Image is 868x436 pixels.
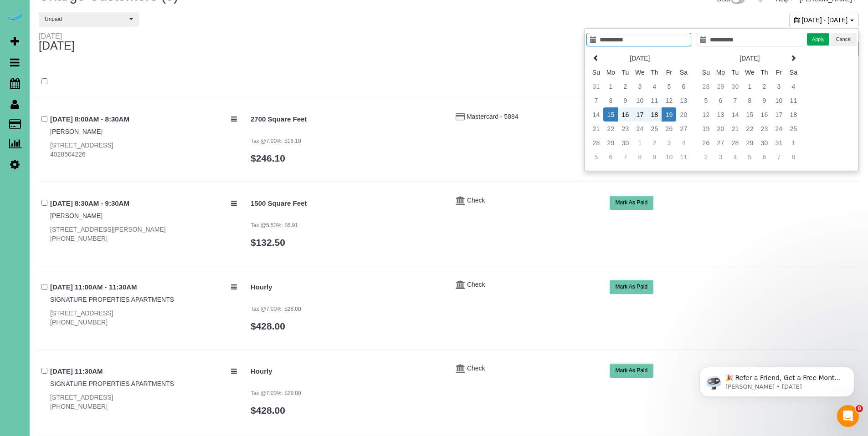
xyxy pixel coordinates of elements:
a: Check [467,365,485,372]
th: Sa [786,65,801,79]
td: 28 [699,79,713,93]
td: 2 [699,150,713,164]
a: $132.50 [251,237,285,248]
button: Mark As Paid [610,280,654,294]
a: SIGNATURE PROPERTIES APARTMENTS [50,380,174,387]
th: We [632,65,647,79]
td: 15 [742,107,757,122]
td: 4 [786,79,801,93]
td: 25 [647,122,662,136]
td: 14 [728,107,742,122]
small: Tax @7.00%: $28.00 [251,306,301,312]
img: Automaid Logo [5,9,24,22]
h4: [DATE] 11:30AM [50,368,237,375]
td: 31 [771,136,786,150]
td: 18 [647,107,662,122]
td: 27 [676,122,691,136]
td: 9 [647,150,662,164]
td: 5 [662,79,676,93]
a: Check [467,197,485,204]
th: [DATE] [713,51,786,65]
td: 22 [742,122,757,136]
td: 13 [676,93,691,107]
button: Mark As Paid [610,196,654,210]
td: 5 [699,93,713,107]
a: $428.00 [251,321,285,331]
div: [STREET_ADDRESS][PERSON_NAME] [PHONE_NUMBER] [50,225,237,243]
td: 29 [713,79,728,93]
td: 29 [742,136,757,150]
span: Unpaid [45,15,127,23]
h4: 1500 Square Feet [251,200,442,208]
td: 9 [618,93,632,107]
td: 26 [699,136,713,150]
td: 13 [713,107,728,122]
button: Cancel [831,33,856,46]
h4: [DATE] 8:30AM - 9:30AM [50,200,237,208]
span: [DATE] - [DATE] [802,16,848,24]
th: Tu [618,65,632,79]
h4: 2700 Square Feet [251,116,442,123]
a: $246.10 [251,153,285,163]
td: 17 [771,107,786,122]
td: 1 [786,136,801,150]
td: 6 [757,150,771,164]
iframe: Intercom notifications message [686,348,868,411]
td: 6 [713,93,728,107]
iframe: Intercom live chat [837,405,859,427]
th: Su [699,65,713,79]
a: SIGNATURE PROPERTIES APARTMENTS [50,296,174,303]
small: Tax @7.00%: $28.00 [251,390,301,396]
a: Check [467,281,485,288]
small: Tax @7.00%: $16.10 [251,138,301,144]
button: Mark As Paid [610,364,654,378]
td: 19 [699,122,713,136]
td: 29 [603,136,618,150]
td: 7 [618,150,632,164]
td: 4 [728,150,742,164]
td: 11 [786,93,801,107]
td: 14 [589,107,603,122]
td: 26 [662,122,676,136]
td: 10 [771,93,786,107]
h4: [DATE] 8:00AM - 8:30AM [50,116,237,123]
td: 12 [699,107,713,122]
th: Fr [662,65,676,79]
td: 5 [589,150,603,164]
a: [PERSON_NAME] [50,212,103,219]
a: Mastercard - 5884 [467,113,519,120]
td: 21 [728,122,742,136]
td: 17 [632,107,647,122]
td: 31 [589,79,603,93]
td: 2 [647,136,662,150]
div: [STREET_ADDRESS] [PHONE_NUMBER] [50,309,237,327]
td: 22 [603,122,618,136]
th: Fr [771,65,786,79]
td: 3 [771,79,786,93]
td: 8 [786,150,801,164]
td: 30 [618,136,632,150]
td: 11 [647,93,662,107]
td: 2 [757,79,771,93]
td: 7 [728,93,742,107]
td: 25 [786,122,801,136]
span: 8 [856,405,863,412]
td: 30 [728,79,742,93]
td: 9 [757,93,771,107]
button: Apply [807,33,830,46]
td: 8 [603,93,618,107]
td: 24 [632,122,647,136]
td: 23 [757,122,771,136]
h4: [DATE] 11:00AM - 11:30AM [50,284,237,291]
div: [STREET_ADDRESS] [PHONE_NUMBER] [50,393,237,411]
th: Sa [676,65,691,79]
th: Tu [728,65,742,79]
td: 8 [742,93,757,107]
td: 1 [742,79,757,93]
